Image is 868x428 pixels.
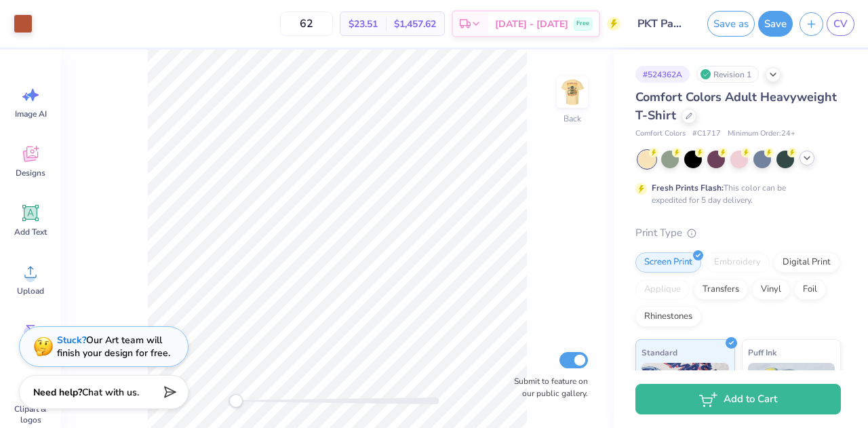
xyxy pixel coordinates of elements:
[495,17,568,31] span: [DATE] - [DATE]
[635,384,841,414] button: Add to Cart
[774,252,840,273] div: Digital Print
[707,11,755,37] button: Save as
[635,128,686,140] span: Comfort Colors
[349,17,378,31] span: $23.51
[748,345,776,359] span: Puff Ink
[16,168,45,178] span: Designs
[635,225,841,241] div: Print Type
[827,12,854,36] a: CV
[14,227,47,237] span: Add Text
[57,334,86,347] strong: Stuck?
[694,279,748,300] div: Transfers
[507,375,588,400] label: Submit to feature on our public gallery.
[17,286,44,296] span: Upload
[692,128,721,140] span: # C1717
[576,19,589,28] span: Free
[564,113,581,125] div: Back
[652,182,724,193] strong: Fresh Prints Flash:
[833,16,848,32] span: CV
[627,10,694,37] input: Untitled Design
[635,279,690,300] div: Applique
[33,386,82,399] strong: Need help?
[696,66,759,83] div: Revision 1
[82,386,139,399] span: Chat with us.
[635,307,701,327] div: Rhinestones
[57,334,170,359] div: Our Art team will finish your design for free.
[794,279,826,300] div: Foil
[635,89,837,123] span: Comfort Colors Adult Heavyweight T-Shirt
[652,182,818,206] div: This color can be expedited for 5 day delivery.
[728,128,795,140] span: Minimum Order: 24 +
[229,394,243,408] div: Accessibility label
[559,79,586,106] img: Back
[758,11,793,37] button: Save
[752,279,790,300] div: Vinyl
[642,345,677,359] span: Standard
[394,17,436,31] span: $1,457.62
[635,66,690,83] div: # 524362A
[280,12,333,36] input: – –
[15,109,47,119] span: Image AI
[705,252,770,273] div: Embroidery
[635,252,701,273] div: Screen Print
[8,404,53,425] span: Clipart & logos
